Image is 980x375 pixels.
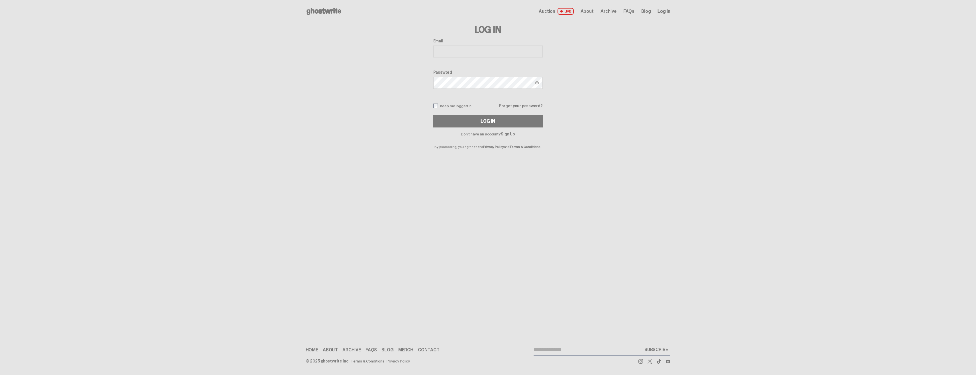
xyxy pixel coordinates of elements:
[499,104,542,108] a: Forgot your password?
[642,344,670,355] button: SUBSCRIBE
[535,81,539,85] img: Show password
[501,131,515,137] a: Sign Up
[581,9,594,14] a: About
[418,348,440,352] a: Contact
[481,119,495,123] div: Log In
[381,348,393,352] a: Blog
[641,9,651,14] a: Blog
[510,145,540,149] a: Terms & Conditions
[387,359,410,363] a: Privacy Policy
[433,70,543,75] label: Password
[433,104,472,108] label: Keep me logged in
[398,348,413,352] a: Merch
[366,348,377,352] a: FAQs
[433,39,543,43] label: Email
[433,115,543,127] button: Log In
[433,136,543,149] p: By proceeding, you agree to the and .
[539,9,555,14] span: Auction
[306,359,348,363] div: © 2025 ghostwrite inc
[342,348,361,352] a: Archive
[433,25,543,34] h3: Log In
[306,348,318,352] a: Home
[323,348,338,352] a: About
[658,9,670,14] a: Log in
[351,359,384,363] a: Terms & Conditions
[558,8,574,15] span: LIVE
[601,9,616,14] a: Archive
[433,104,438,108] input: Keep me logged in
[539,8,573,15] a: Auction LIVE
[433,132,543,136] p: Don't have an account?
[623,9,634,14] a: FAQs
[483,145,504,149] a: Privacy Policy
